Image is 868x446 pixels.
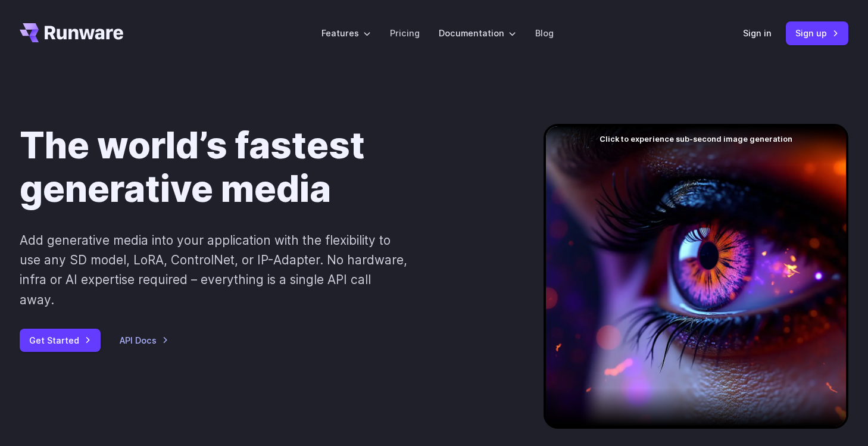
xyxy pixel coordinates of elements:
[786,21,848,45] a: Sign up
[743,26,772,40] a: Sign in
[390,26,420,40] a: Pricing
[20,329,101,352] a: Get Started
[20,230,408,310] p: Add generative media into your application with the flexibility to use any SD model, LoRA, Contro...
[535,26,554,40] a: Blog
[439,26,516,40] label: Documentation
[20,23,123,42] a: Go to /
[120,333,168,347] a: API Docs
[20,124,505,211] h1: The world’s fastest generative media
[321,26,371,40] label: Features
